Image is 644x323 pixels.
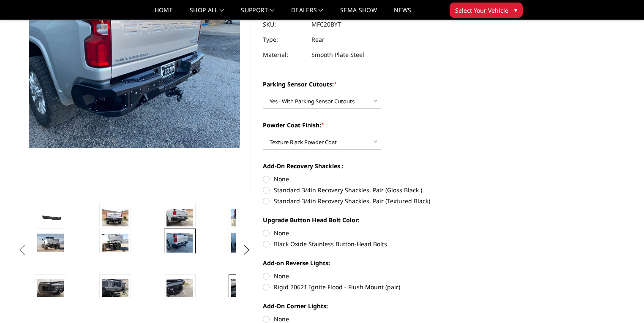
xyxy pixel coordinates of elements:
[263,175,496,183] label: None
[16,244,28,256] button: Previous
[394,7,411,19] a: News
[231,279,258,297] img: 2020-2025 Chevrolet / GMC 2500-3500 - Freedom Series - Rear Bumper
[263,215,496,224] label: Upgrade Button Head Bolt Color:
[231,209,258,226] img: 2020-2025 Chevrolet / GMC 2500-3500 - Freedom Series - Rear Bumper
[166,279,193,297] img: 2020-2025 Chevrolet / GMC 2500-3500 - Freedom Series - Rear Bumper
[190,7,224,19] a: shop all
[291,7,323,19] a: Dealers
[455,6,508,15] span: Select Your Vehicle
[37,234,64,252] img: 2020-2025 Chevrolet / GMC 2500-3500 - Freedom Series - Rear Bumper
[263,229,496,237] label: None
[263,121,496,129] label: Powder Coat Finish:
[263,301,496,310] label: Add-On Corner Lights:
[514,5,517,14] span: ▾
[37,212,64,224] img: 2020-2025 Chevrolet / GMC 2500-3500 - Freedom Series - Rear Bumper
[263,258,496,267] label: Add-on Reverse Lights:
[311,17,341,32] dd: MFC20BYT
[263,240,496,248] label: Black Oxide Stainless Button-Head Bolts
[102,209,128,226] img: 2020-2025 Chevrolet / GMC 2500-3500 - Freedom Series - Rear Bumper
[155,7,173,19] a: Home
[263,186,496,194] label: Standard 3/4in Recovery Shackles, Pair (Gloss Black )
[166,233,193,253] img: 2020-2025 Chevrolet / GMC 2500-3500 - Freedom Series - Rear Bumper
[102,279,128,297] img: 2020-2025 Chevrolet / GMC 2500-3500 - Freedom Series - Rear Bumper
[450,3,523,18] button: Select Your Vehicle
[102,234,128,252] img: 2020-2025 Chevrolet / GMC 2500-3500 - Freedom Series - Rear Bumper
[602,283,644,323] iframe: Chat Widget
[311,47,364,62] dd: Smooth Plate Steel
[263,47,305,62] dt: Material:
[37,279,64,297] img: 2020-2025 Chevrolet / GMC 2500-3500 - Freedom Series - Rear Bumper
[340,7,377,19] a: SEMA Show
[263,80,496,89] label: Parking Sensor Cutouts:
[263,283,496,291] label: Rigid 20621 Ignite Flood - Flush Mount (pair)
[263,17,305,32] dt: SKU:
[240,244,253,256] button: Next
[311,32,325,47] dd: Rear
[231,233,258,253] img: 2020-2025 Chevrolet / GMC 2500-3500 - Freedom Series - Rear Bumper
[263,272,496,280] label: None
[263,161,496,170] label: Add-On Recovery Shackles :
[263,196,496,205] label: Standard 3/4in Recovery Shackles, Pair (Textured Black)
[263,32,305,47] dt: Type:
[241,7,274,19] a: Support
[166,209,193,226] img: 2020-2025 Chevrolet / GMC 2500-3500 - Freedom Series - Rear Bumper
